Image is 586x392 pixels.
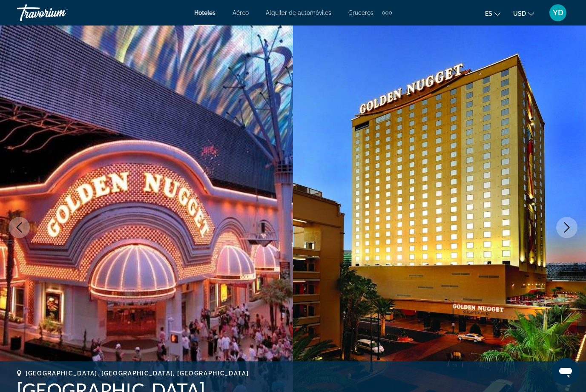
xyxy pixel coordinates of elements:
button: User Menu [547,4,569,22]
button: Extra navigation items [382,6,392,20]
a: Cruceros [348,9,373,16]
button: Next image [556,217,577,238]
iframe: Button to launch messaging window [552,358,579,385]
a: Alquiler de automóviles [266,9,331,16]
span: USD [513,10,526,17]
a: Hoteles [194,9,215,16]
span: YD [553,9,563,17]
button: Previous image [9,217,30,238]
button: Change currency [513,7,534,20]
button: Change language [485,7,500,20]
span: es [485,10,492,17]
a: Travorium [17,2,102,24]
span: [GEOGRAPHIC_DATA], [GEOGRAPHIC_DATA], [GEOGRAPHIC_DATA] [26,370,249,377]
a: Aéreo [233,9,249,16]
